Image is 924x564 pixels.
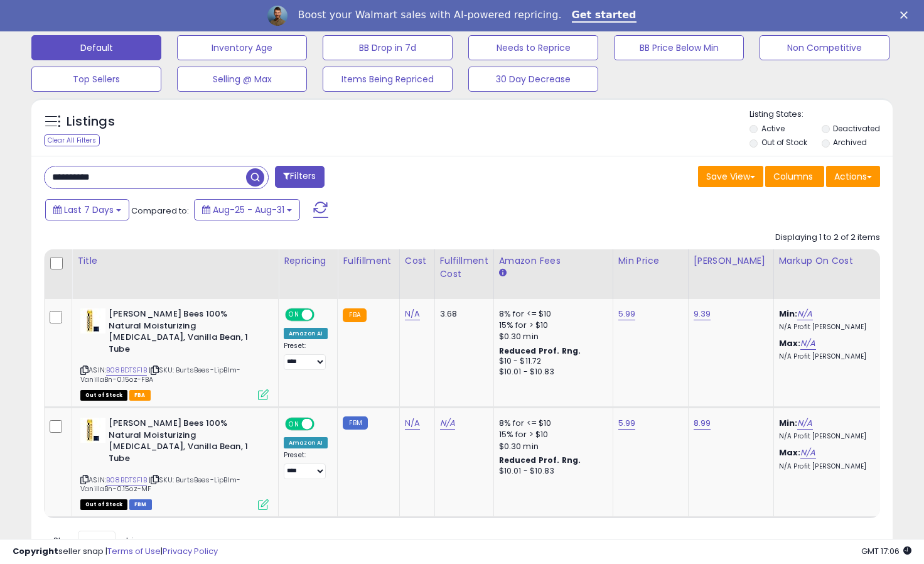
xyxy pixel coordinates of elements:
div: $10.01 - $10.83 [499,466,603,477]
a: B08BDTSF1B [106,475,147,485]
a: Terms of Use [107,545,161,557]
button: 30 Day Decrease [468,67,598,92]
span: | SKU: BurtsBees-LipBlm-VanillaBn-0.15oz-MF [80,475,240,494]
p: N/A Profit [PERSON_NAME] [779,462,883,471]
b: Reduced Prof. Rng. [499,345,581,356]
a: 9.39 [694,308,711,320]
label: Active [761,123,785,134]
div: Fulfillment Cost [440,254,488,281]
span: Aug-25 - Aug-31 [213,203,284,216]
p: Listing States: [749,109,893,121]
div: Markup on Cost [779,254,888,268]
span: OFF [313,419,333,430]
img: Profile image for Adrian [267,6,287,26]
span: FBM [129,499,152,510]
div: Boost your Walmart sales with AI-powered repricing. [298,9,561,21]
a: B08BDTSF1B [106,365,147,376]
span: All listings that are currently out of stock and unavailable for purchase on Amazon [80,499,127,510]
label: Archived [833,137,867,148]
img: 418mIWnZmBL._SL40_.jpg [80,418,105,443]
a: N/A [405,308,420,320]
label: Out of Stock [761,137,807,148]
p: N/A Profit [PERSON_NAME] [779,432,883,441]
b: Max: [779,337,801,349]
a: N/A [405,417,420,430]
div: $0.30 min [499,331,603,342]
div: 15% for > $10 [499,320,603,331]
div: Clear All Filters [44,134,100,146]
a: Privacy Policy [163,545,218,557]
div: Cost [405,254,429,268]
strong: Copyright [13,545,58,557]
span: Last 7 Days [64,203,114,216]
small: Amazon Fees. [499,268,507,279]
a: 8.99 [694,417,711,430]
div: $10.01 - $10.83 [499,367,603,377]
div: 15% for > $10 [499,429,603,440]
span: FBA [129,390,151,401]
div: Displaying 1 to 2 of 2 items [775,232,880,244]
span: Show: entries [53,534,144,546]
a: N/A [797,417,812,430]
div: $10 - $11.72 [499,356,603,367]
button: Last 7 Days [45,199,129,220]
button: Inventory Age [177,35,307,60]
p: N/A Profit [PERSON_NAME] [779,323,883,332]
button: Items Being Repriced [323,67,453,92]
span: Compared to: [131,205,189,217]
div: Close [900,11,913,19]
a: 5.99 [618,308,636,320]
button: Non Competitive [760,35,889,60]
span: ON [286,310,302,320]
label: Deactivated [833,123,880,134]
b: Max: [779,447,801,458]
div: Amazon Fees [499,254,608,268]
div: seller snap | | [13,546,218,558]
span: 2025-09-9 17:06 GMT [861,545,911,557]
span: Columns [773,170,813,183]
b: Min: [779,417,798,429]
button: Needs to Reprice [468,35,598,60]
th: The percentage added to the cost of goods (COGS) that forms the calculator for Min & Max prices. [773,249,893,299]
button: Top Sellers [31,67,161,92]
div: ASIN: [80,418,269,508]
b: Reduced Prof. Rng. [499,455,581,465]
button: BB Price Below Min [614,35,744,60]
button: BB Drop in 7d [323,35,453,60]
div: Fulfillment [343,254,394,268]
div: $0.30 min [499,441,603,452]
div: Amazon AI [284,437,328,448]
div: [PERSON_NAME] [694,254,768,268]
button: Selling @ Max [177,67,307,92]
button: Default [31,35,161,60]
span: OFF [313,310,333,320]
img: 418mIWnZmBL._SL40_.jpg [80,308,105,334]
b: Min: [779,308,798,320]
div: Preset: [284,342,328,370]
b: [PERSON_NAME] Bees 100% Natural Moisturizing [MEDICAL_DATA], Vanilla Bean, 1 Tube [109,418,261,467]
button: Columns [765,166,824,187]
h5: Listings [67,113,115,131]
a: N/A [440,417,455,430]
button: Aug-25 - Aug-31 [194,199,300,220]
div: Min Price [618,254,683,268]
span: | SKU: BurtsBees-LipBlm-VanillaBn-0.15oz-FBA [80,365,240,384]
a: N/A [800,337,815,350]
div: 8% for <= $10 [499,418,603,429]
button: Save View [698,166,763,187]
div: Repricing [284,254,332,268]
div: Amazon AI [284,328,328,339]
button: Filters [275,166,324,188]
p: N/A Profit [PERSON_NAME] [779,352,883,361]
div: 8% for <= $10 [499,308,603,320]
div: Preset: [284,451,328,479]
small: FBM [343,416,367,430]
a: N/A [797,308,812,320]
div: Title [77,254,273,268]
button: Actions [826,166,880,187]
a: Get started [572,9,637,23]
span: All listings that are currently out of stock and unavailable for purchase on Amazon [80,390,127,401]
div: 3.68 [440,308,484,320]
a: 5.99 [618,417,636,430]
div: ASIN: [80,308,269,399]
